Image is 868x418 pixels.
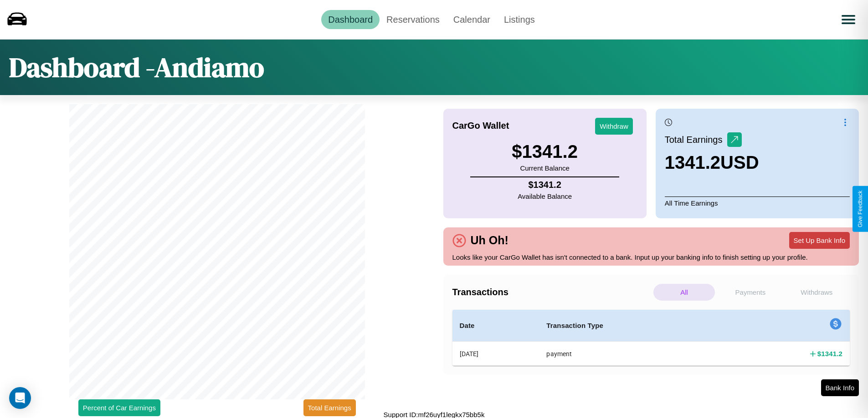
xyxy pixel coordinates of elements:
p: Withdraws [786,284,847,301]
button: Percent of Car Earnings [78,399,160,416]
h4: CarGo Wallet [452,121,509,131]
th: [DATE] [452,342,539,366]
a: Listings [497,10,542,29]
button: Open menu [836,7,861,32]
button: Set Up Bank Info [789,232,850,249]
h4: $ 1341.2 [817,349,842,358]
th: payment [539,342,724,366]
h4: Uh Oh! [466,234,513,247]
h1: Dashboard - Andiamo [9,49,264,86]
h4: Date [460,320,532,331]
p: All Time Earnings [665,196,850,209]
a: Dashboard [321,10,380,29]
p: Total Earnings [665,131,727,148]
button: Total Earnings [303,399,356,416]
p: All [653,284,715,301]
div: Open Intercom Messenger [9,387,31,409]
button: Withdraw [595,118,633,135]
h3: 1341.2 USD [665,152,759,173]
h4: $ 1341.2 [518,180,572,190]
p: Current Balance [512,162,578,174]
h4: Transactions [452,287,651,297]
p: Available Balance [518,190,572,202]
button: Bank Info [821,379,859,396]
h4: Transaction Type [546,320,716,331]
a: Calendar [447,10,497,29]
table: simple table [452,310,850,366]
p: Payments [719,284,781,301]
div: Give Feedback [857,191,863,227]
h3: $ 1341.2 [512,141,578,162]
a: Reservations [380,10,447,29]
p: Looks like your CarGo Wallet has isn't connected to a bank. Input up your banking info to finish ... [452,251,850,263]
